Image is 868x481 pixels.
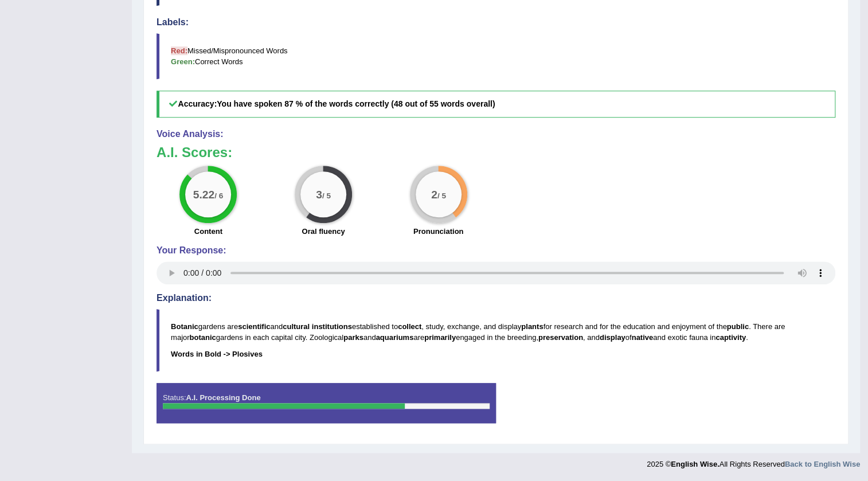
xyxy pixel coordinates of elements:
[217,99,495,108] b: You have spoken 87 % of the words correctly (48 out of 55 words overall)
[238,322,270,331] b: scientific
[157,33,835,79] blockquote: Missed/Mispronounced Words Correct Words
[316,188,322,201] big: 3
[322,191,331,200] small: / 5
[671,460,719,468] strong: English Wise.
[538,333,583,342] b: preservation
[171,322,198,331] b: Botanic
[437,191,445,200] small: / 5
[157,17,835,28] h4: Labels:
[631,333,653,342] b: native
[398,322,421,331] b: collect
[157,293,835,303] h4: Explanation:
[431,188,437,201] big: 2
[194,226,222,237] label: Content
[157,383,496,423] div: Status:
[343,333,363,342] b: parks
[193,188,214,201] big: 5.22
[376,333,413,342] b: aquariums
[302,226,345,237] label: Oral fluency
[157,91,835,118] h5: Accuracy:
[157,129,835,139] h4: Voice Analysis:
[157,144,232,160] b: A.I. Scores:
[715,333,746,342] b: captivity
[521,322,543,331] b: plants
[171,350,263,358] b: Words in Bold -> Plosives
[413,226,463,237] label: Pronunciation
[727,322,749,331] b: public
[214,191,223,200] small: / 6
[283,322,352,331] b: cultural institutions
[600,333,625,342] b: display
[171,321,835,343] p: gardens are and established to , study, exchange, and display for research and for the education ...
[186,393,260,402] strong: A.I. Processing Done
[171,57,195,66] b: Green:
[647,453,860,470] div: 2025 © All Rights Reserved
[190,333,216,342] b: botanic
[171,46,187,55] b: Red:
[157,245,835,256] h4: Your Response:
[424,333,456,342] b: primarily
[785,460,860,468] a: Back to English Wise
